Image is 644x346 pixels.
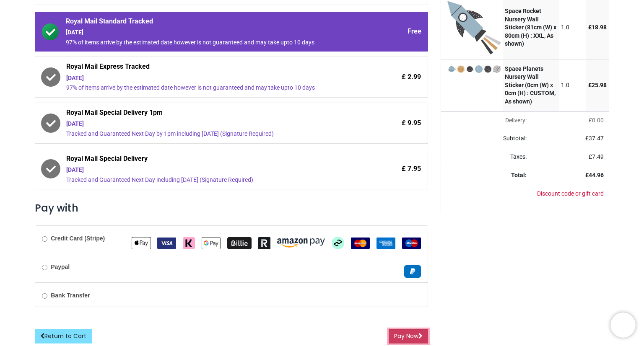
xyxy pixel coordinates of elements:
[447,1,501,54] img: d+ioEDB6J3bC8EBASY1xnvosAfBFjkc0pQgAIUoAAFKECBRhK4efMmKioq4ObmBnGKLRsFLCXwfxJBApOFvTQIAAAAAElFTkS...
[447,65,501,73] img: WTpBU8L1kspWN9Z35P7OX7m2zwxXgAAAAAElFTkSuQmCC
[183,237,195,249] img: Klarna
[588,82,607,88] span: £
[389,329,428,343] button: Pay Now
[402,239,421,246] span: Maestro
[66,17,350,28] span: Royal Mail Standard Tracked
[505,8,556,47] strong: Space Rocket Nursery Wall Sticker (81cm (W) x 80cm (H) : XXL, As shown)
[402,72,421,82] span: £ 2.99
[610,312,636,338] iframe: Brevo live chat
[202,237,221,249] img: Google Pay
[51,292,90,299] b: Bank Transfer
[441,129,532,148] td: Subtotal:
[35,201,428,215] h3: Pay with
[277,238,325,248] img: Amazon Pay
[537,190,604,197] a: Discount code or gift card
[592,153,604,160] span: 7.49
[42,265,47,270] input: Paypal
[183,239,195,246] span: Klarna
[592,117,604,124] span: 0.00
[332,237,344,249] img: Afterpay Clearpay
[258,237,270,249] img: Revolut Pay
[561,23,584,32] div: 1.0
[441,111,532,130] td: Delivery will be updated after choosing a new delivery method
[585,135,604,142] span: £
[351,238,370,249] img: MasterCard
[589,172,604,178] span: 44.96
[42,236,47,242] input: Credit Card (Stripe)
[66,166,350,174] div: [DATE]
[511,172,527,178] strong: Total:
[402,119,421,128] span: £ 9.95
[42,293,47,299] input: Bank Transfer
[66,84,350,92] div: 97% of items arrive by the estimated date however is not guaranteed and may take upto 10 days
[404,268,421,274] span: Paypal
[51,263,70,270] b: Paypal
[66,154,350,166] span: Royal Mail Special Delivery
[157,239,176,246] span: VISA
[132,237,151,249] img: Apple Pay
[66,39,350,47] div: 97% of items arrive by the estimated date however is not guaranteed and may take upto 10 days
[258,239,270,246] span: Revolut Pay
[66,108,350,120] span: Royal Mail Special Delivery 1pm
[332,239,344,246] span: Afterpay Clearpay
[377,238,395,249] img: American Express
[441,148,532,166] td: Taxes:
[66,74,350,83] div: [DATE]
[157,238,176,249] img: VISA
[66,176,350,184] div: Tracked and Guaranteed Next Day including [DATE] (Signature Required)
[588,24,607,31] span: £
[402,238,421,249] img: Maestro
[404,265,421,278] img: Paypal
[592,82,607,88] span: 25.98
[402,164,421,173] span: £ 7.95
[66,120,350,128] div: [DATE]
[202,239,221,246] span: Google Pay
[408,27,421,36] span: Free
[35,329,92,343] a: Return to Cart
[585,172,604,178] strong: £
[66,130,350,138] div: Tracked and Guaranteed Next Day by 1pm including [DATE] (Signature Required)
[592,24,607,31] span: 18.98
[66,62,350,74] span: Royal Mail Express Tracked
[132,239,151,246] span: Apple Pay
[227,237,252,249] img: Billie
[505,65,556,105] strong: Space Planets Nursery Wall Sticker (0cm (W) x 0cm (H) : CUSTOM, As shown)
[66,28,350,37] div: [DATE]
[351,239,370,246] span: MasterCard
[51,235,105,242] b: Credit Card (Stripe)
[589,153,604,160] span: £
[227,239,252,246] span: Billie
[589,135,604,142] span: 37.47
[589,117,604,124] span: £
[377,239,395,246] span: American Express
[561,81,584,90] div: 1.0
[277,239,325,246] span: Amazon Pay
